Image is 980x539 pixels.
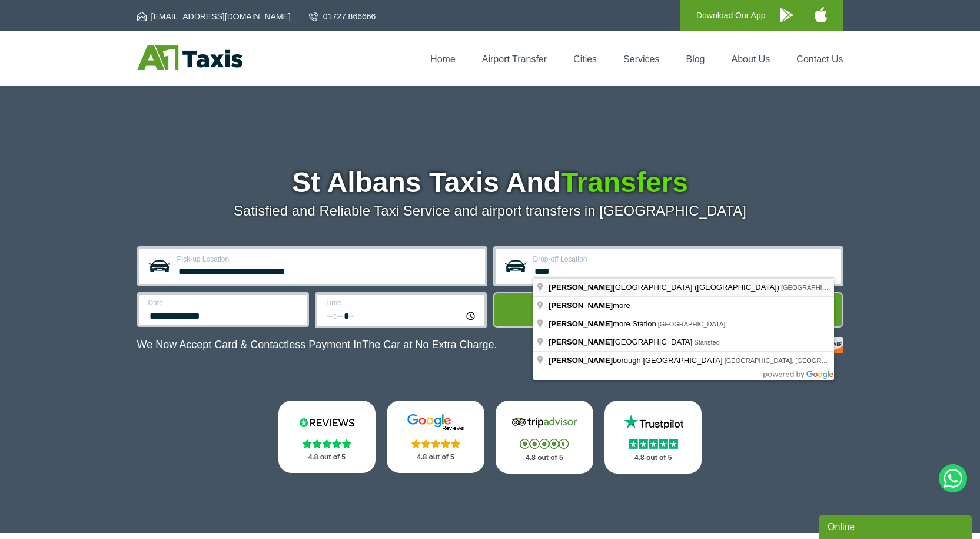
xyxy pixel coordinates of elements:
[629,439,678,449] img: Stars
[387,401,484,473] a: Google Stars 4.8 out of 5
[400,414,471,431] img: Google
[573,54,597,64] a: Cities
[309,11,376,22] a: 01727 866666
[303,439,351,448] img: Stars
[617,451,689,465] p: 4.8 out of 5
[732,54,770,64] a: About Us
[148,299,300,306] label: Date
[291,414,362,431] img: Reviews.io
[604,401,702,474] a: Trustpilot Stars 4.8 out of 5
[549,338,613,346] span: [PERSON_NAME]
[796,54,843,64] a: Contact Us
[137,339,497,351] p: We Now Accept Card & Contactless Payment In
[509,414,580,431] img: Tripadvisor
[658,320,726,328] span: [GEOGRAPHIC_DATA]
[819,513,974,539] iframe: chat widget
[549,356,725,365] span: borough [GEOGRAPHIC_DATA]
[549,356,613,365] span: [PERSON_NAME]
[686,54,705,64] a: Blog
[137,203,843,219] p: Satisfied and Reliable Taxi Service and airport transfers in [GEOGRAPHIC_DATA]
[493,292,843,328] button: Get Quote
[781,284,849,291] span: [GEOGRAPHIC_DATA]
[561,167,688,198] span: Transfers
[137,45,242,70] img: A1 Taxis St Albans LTD
[482,54,547,64] a: Airport Transfer
[520,439,569,449] img: Stars
[549,301,613,310] span: [PERSON_NAME]
[137,11,291,22] a: [EMAIL_ADDRESS][DOMAIN_NAME]
[618,414,689,431] img: Trustpilot
[278,401,376,473] a: Reviews.io Stars 4.8 out of 5
[177,256,478,263] label: Pick-up Location
[496,401,593,474] a: Tripadvisor Stars 4.8 out of 5
[815,7,827,22] img: A1 Taxis iPhone App
[696,8,766,23] p: Download Our App
[549,319,658,328] span: more Station
[291,450,363,465] p: 4.8 out of 5
[549,338,694,346] span: [GEOGRAPHIC_DATA]
[549,283,781,292] span: [GEOGRAPHIC_DATA] ([GEOGRAPHIC_DATA])
[400,450,471,465] p: 4.8 out of 5
[430,54,456,64] a: Home
[533,256,834,263] label: Drop-off Location
[780,8,793,22] img: A1 Taxis Android App
[623,54,659,64] a: Services
[326,299,477,306] label: Time
[549,301,632,310] span: more
[411,439,460,448] img: Stars
[694,339,719,346] span: Stansted
[509,451,580,465] p: 4.8 out of 5
[362,339,497,350] span: The Car at No Extra Charge.
[725,357,863,364] span: [GEOGRAPHIC_DATA], [GEOGRAPHIC_DATA]
[549,319,613,328] span: [PERSON_NAME]
[549,283,613,292] span: [PERSON_NAME]
[137,168,843,197] h1: St Albans Taxis And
